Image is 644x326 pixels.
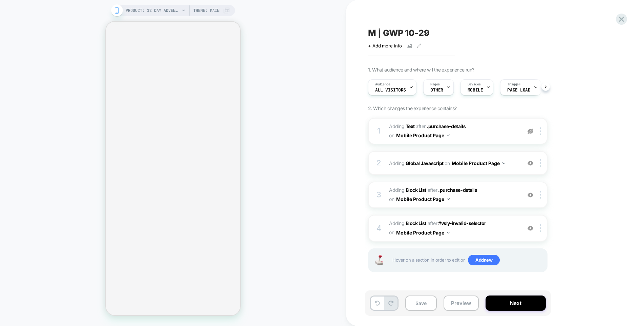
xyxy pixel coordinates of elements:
span: Add new [468,255,500,266]
span: Adding [389,220,426,226]
img: crossed eye [528,225,533,231]
span: on [445,159,450,167]
div: 1 [375,124,382,138]
span: Trigger [507,82,520,87]
span: Adding [389,123,415,129]
span: AFTER [428,220,437,226]
span: on [389,131,394,140]
span: All Visitors [375,88,406,93]
img: down arrow [447,135,450,136]
img: Joystick [372,255,386,265]
b: Block List [406,220,426,226]
button: Preview [444,296,479,311]
span: .purchase-details [438,187,477,193]
button: Mobile Product Page [396,228,450,238]
span: 2. Which changes the experience contains? [368,105,456,111]
button: Save [405,296,437,311]
img: down arrow [502,162,505,164]
img: down arrow [447,198,450,200]
span: on [389,195,394,203]
button: Mobile Product Page [452,158,505,168]
span: MOBILE [468,88,483,93]
span: Page Load [507,88,530,93]
button: Next [486,296,546,311]
span: AFTER [416,123,426,129]
img: close [540,159,541,167]
b: Text [406,123,415,129]
img: down arrow [447,232,450,233]
span: Hover on a section in order to edit or [392,255,543,266]
img: close [540,191,541,199]
b: Block List [406,187,426,193]
span: Theme: MAIN [193,5,219,16]
button: Mobile Product Page [396,130,450,140]
span: 1. What audience and where will the experience run? [368,67,474,73]
span: Adding [389,187,426,193]
span: PRODUCT: 12 Day Advent Calendar - Petite Pedestal Candle Gift Set [126,5,180,16]
img: crossed eye [528,160,533,166]
img: close [540,127,541,135]
span: OTHER [430,88,443,93]
div: 3 [375,188,382,202]
b: Global Javascript [406,160,444,166]
button: Mobile Product Page [396,194,450,204]
span: #vsly-invalid-selector [438,220,486,226]
span: M | GWP 10-29 [368,28,430,38]
span: Audience [375,82,390,87]
img: close [540,224,541,232]
span: Pages [430,82,440,87]
div: 2 [375,156,382,170]
span: + Add more info [368,43,402,48]
span: Devices [468,82,481,87]
span: AFTER [428,187,437,193]
div: 4 [375,222,382,235]
img: crossed eye [528,192,533,198]
span: .purchase-details [427,123,466,129]
span: on [389,228,394,237]
img: eye [528,128,533,134]
span: Adding [389,158,518,168]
